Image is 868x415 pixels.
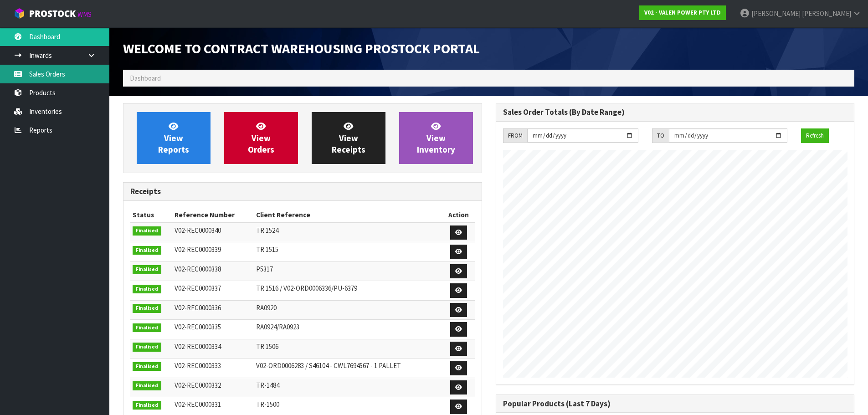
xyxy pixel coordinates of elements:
[248,121,274,155] span: View Orders
[133,381,161,390] span: Finalised
[312,112,385,164] a: ViewReceipts
[503,400,847,408] h3: Popular Products (Last 7 Days)
[224,112,298,164] a: ViewOrders
[399,112,473,164] a: ViewInventory
[175,245,221,254] span: V02-REC0000339
[133,285,161,294] span: Finalised
[175,381,221,389] span: V02-REC0000332
[133,323,161,333] span: Finalised
[158,121,189,155] span: View Reports
[256,265,273,273] span: P5317
[175,361,221,370] span: V02-REC0000333
[77,10,92,19] small: WMS
[256,303,277,312] span: RA0920
[175,323,221,331] span: V02-REC0000335
[175,400,221,409] span: V02-REC0000331
[14,8,25,19] img: cube-alt.png
[133,304,161,313] span: Finalised
[802,9,851,18] span: [PERSON_NAME]
[133,362,161,371] span: Finalised
[256,342,278,351] span: TR 1506
[133,265,161,274] span: Finalised
[256,323,299,331] span: RA0924/RA0923
[137,112,211,164] a: ViewReports
[256,381,279,389] span: TR-1484
[652,128,669,143] div: TO
[130,187,475,196] h3: Receipts
[256,361,401,370] span: V02-ORD0006283 / S46104 - CWL7694567 - 1 PALLET
[130,74,161,82] span: Dashboard
[256,400,279,409] span: TR-1500
[443,208,475,222] th: Action
[644,9,721,16] strong: V02 - VALEN POWER PTY LTD
[175,342,221,351] span: V02-REC0000334
[133,343,161,352] span: Finalised
[751,9,801,18] span: [PERSON_NAME]
[130,208,172,222] th: Status
[172,208,254,222] th: Reference Number
[133,246,161,255] span: Finalised
[133,401,161,410] span: Finalised
[256,226,278,235] span: TR 1524
[133,226,161,236] span: Finalised
[256,245,278,254] span: TR 1515
[175,284,221,292] span: V02-REC0000337
[123,40,480,57] span: Welcome to Contract Warehousing ProStock Portal
[417,121,455,155] span: View Inventory
[256,284,357,292] span: TR 1516 / V02-ORD0006336/PU-6379
[29,8,76,20] span: ProStock
[254,208,443,222] th: Client Reference
[175,303,221,312] span: V02-REC0000336
[332,121,365,155] span: View Receipts
[175,265,221,273] span: V02-REC0000338
[801,128,829,143] button: Refresh
[503,128,527,143] div: FROM
[175,226,221,235] span: V02-REC0000340
[503,108,847,117] h3: Sales Order Totals (By Date Range)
